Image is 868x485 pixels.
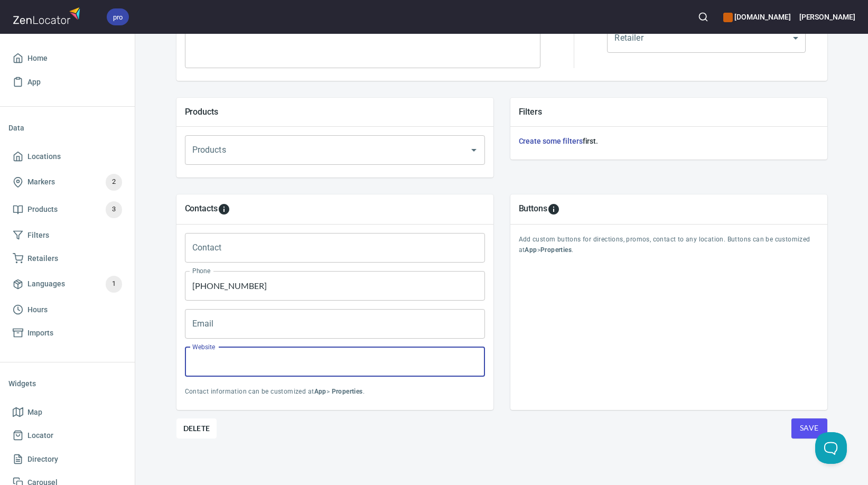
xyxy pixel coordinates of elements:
[27,52,48,65] span: Home
[799,5,855,29] button: [PERSON_NAME]
[27,252,58,265] span: Retailers
[27,406,42,419] span: Map
[8,298,126,322] a: Hours
[27,76,41,89] span: App
[815,432,847,464] iframe: Toggle Customer Support
[519,235,819,256] p: Add custom buttons for directions, promos, contact to any location. Buttons can be customized at > .
[106,278,122,290] span: 1
[332,388,363,395] b: Properties
[185,387,485,397] p: Contact information can be customized at > .
[27,327,53,340] span: Imports
[547,203,560,216] svg: To add custom buttons for locations, please go to Apps > Properties > Buttons.
[27,453,58,466] span: Directory
[723,5,790,29] div: Manage your apps
[692,5,715,29] button: Search
[525,246,537,254] b: App
[8,447,126,471] a: Directory
[27,277,65,291] span: Languages
[27,203,58,216] span: Products
[218,203,230,216] svg: To add custom contact information for locations, please go to Apps > Properties > Contacts.
[791,418,827,439] button: Save
[800,422,819,435] span: Save
[27,175,55,189] span: Markers
[8,223,126,247] a: Filters
[185,203,218,216] h5: Contacts
[13,4,83,27] img: zenlocator
[314,388,326,395] b: App
[176,418,217,439] button: Delete
[8,46,126,70] a: Home
[519,203,548,216] h5: Buttons
[8,115,126,141] li: Data
[185,106,485,117] h5: Products
[107,12,129,23] span: pro
[8,145,126,169] a: Locations
[27,429,53,442] span: Locator
[8,247,126,271] a: Retailers
[27,229,49,242] span: Filters
[8,321,126,345] a: Imports
[8,371,126,396] li: Widgets
[8,271,126,298] a: Languages1
[106,176,122,188] span: 2
[190,140,451,160] input: Products
[27,303,48,316] span: Hours
[107,8,129,25] div: pro
[607,23,806,53] div: ​
[466,143,481,157] button: Open
[27,150,61,163] span: Locations
[799,11,855,23] h6: [PERSON_NAME]
[183,422,210,435] span: Delete
[723,13,733,22] button: color-CE600E
[723,11,790,23] h6: [DOMAIN_NAME]
[540,246,572,254] b: Properties
[106,203,122,216] span: 3
[8,400,126,424] a: Map
[519,137,583,145] a: Create some filters
[519,106,819,117] h5: Filters
[8,424,126,447] a: Locator
[8,169,126,196] a: Markers2
[8,196,126,223] a: Products3
[519,135,819,147] h6: first.
[8,70,126,94] a: App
